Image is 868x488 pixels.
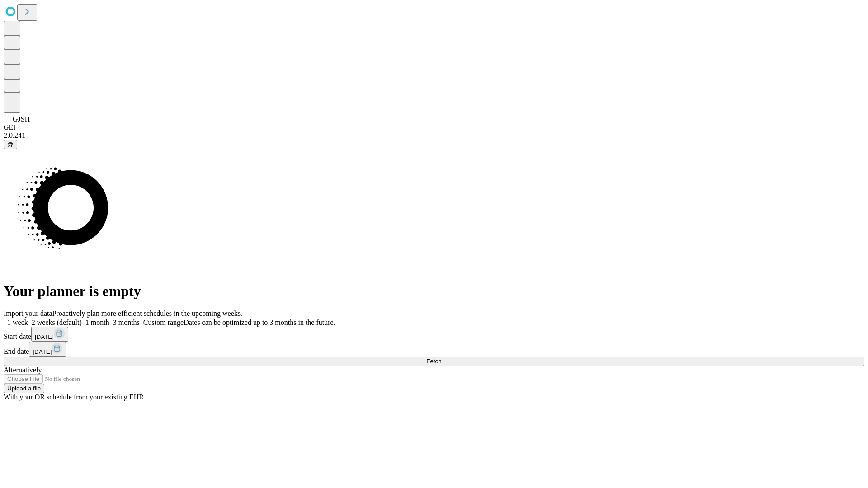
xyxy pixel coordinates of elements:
span: With your OR schedule from your existing EHR [4,393,144,401]
div: 2.0.241 [4,131,864,140]
span: 3 months [113,319,140,326]
span: Proactively plan more efficient schedules in the upcoming weeks. [52,310,242,317]
button: [DATE] [31,327,68,342]
button: Upload a file [4,384,44,393]
button: @ [4,140,17,149]
span: GJSH [13,115,30,123]
span: [DATE] [33,348,52,355]
button: Fetch [4,357,864,366]
span: 1 month [85,319,109,326]
span: Import your data [4,310,52,317]
div: End date [4,342,864,357]
span: 1 week [7,319,28,326]
span: Dates can be optimized up to 3 months in the future. [184,319,335,326]
h1: Your planner is empty [4,283,864,300]
span: Fetch [426,358,441,365]
span: @ [7,141,14,148]
div: GEI [4,123,864,131]
span: Alternatively [4,366,42,374]
span: [DATE] [35,333,54,340]
button: [DATE] [29,342,66,357]
span: Custom range [143,319,184,326]
div: Start date [4,327,864,342]
span: 2 weeks (default) [32,319,82,326]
